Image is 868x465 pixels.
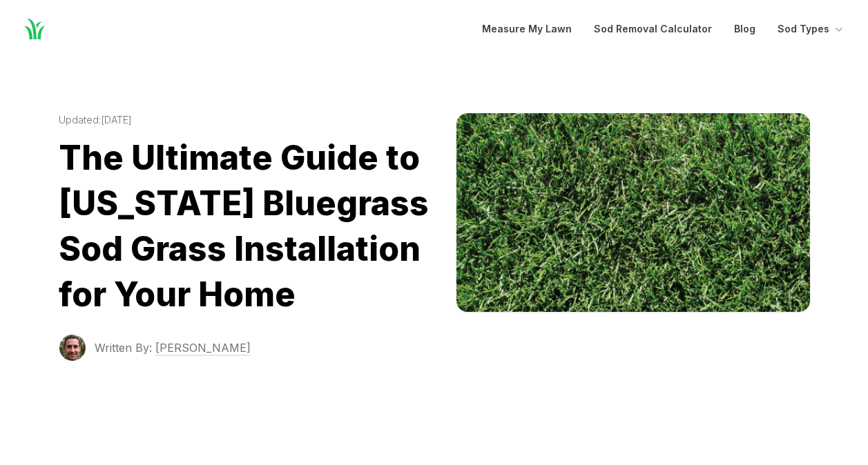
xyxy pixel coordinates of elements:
[95,339,251,356] a: Written By: [PERSON_NAME]
[482,21,572,37] a: Measure My Lawn
[59,113,434,127] time: Updated: [DATE]
[456,113,810,312] img: kentucky-bluegrass image
[594,21,712,37] a: Sod Removal Calculator
[59,334,86,362] img: Terrance Sowell photo
[734,21,755,37] a: Blog
[155,341,251,356] span: [PERSON_NAME]
[59,135,434,317] h1: The Ultimate Guide to [US_STATE] Bluegrass Sod Grass Installation for Your Home
[778,21,846,37] button: Sod Types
